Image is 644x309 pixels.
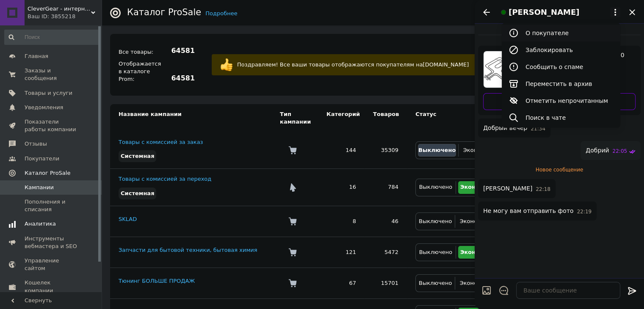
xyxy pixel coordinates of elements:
a: Товары с комиссией за заказ [119,139,203,145]
td: 35309 [365,132,407,169]
button: Отметить непрочитанным [502,92,620,109]
button: Поиск в чате [502,109,620,126]
div: Все товары: [116,46,163,58]
div: Поздравляем! Все ваши товары отображаются покупателям на [DOMAIN_NAME] [235,59,487,71]
span: Системная [121,153,154,159]
button: [PERSON_NAME] [498,7,620,18]
td: Тип кампании [280,104,318,132]
td: 5472 [365,237,407,268]
button: Эконом [461,144,487,157]
span: Новое сообщение [532,166,586,174]
span: 21:34 12.10.2025 [531,125,545,132]
span: Управление сайтом [25,257,78,272]
td: 144 [318,132,365,169]
button: Переместить в архив [502,75,620,92]
a: Оформить [483,93,636,110]
div: Отображается в каталоге Prom: [116,58,163,86]
button: Заблокировать [502,41,620,58]
span: Заказы и сообщения [25,67,78,82]
img: :+1: [220,58,233,71]
button: Выключено [418,277,453,290]
span: Отзывы [25,140,47,148]
span: [PERSON_NAME] [509,7,579,18]
td: 16 [318,169,365,206]
button: О покупателе [502,25,620,41]
div: Каталог ProSale [127,8,201,17]
td: Категорий [318,104,365,132]
button: Эконом [457,215,484,228]
button: Выключено [418,181,453,194]
input: Поиск [4,30,100,45]
span: Выключено [419,218,452,224]
span: 64581 [165,74,195,83]
span: Выключено [418,147,456,153]
span: Уведомления [25,104,63,111]
button: Эконом [458,246,486,259]
img: Комиссия за заказ [288,279,297,287]
span: Эконом [460,249,484,255]
td: 121 [318,237,365,268]
span: Эконом [460,184,484,190]
span: Выключено [419,249,452,255]
a: Подробнее [205,10,237,17]
img: Комиссия за заказ [288,146,297,154]
span: Главная [25,52,48,60]
button: Выключено [418,246,453,259]
span: Выключено [419,280,452,286]
span: Добрий [586,146,609,155]
span: 64581 [165,46,195,55]
span: Инструменты вебмастера и SEO [25,235,78,250]
button: Закрыть [627,7,637,17]
button: Эконом [457,277,484,290]
span: Эконом [460,280,481,286]
span: Товары и услуги [25,89,72,97]
td: 46 [365,206,407,237]
img: Комиссия за заказ [288,217,297,226]
span: Каталог ProSale [25,169,70,177]
div: Ваш ID: 3855218 [28,13,102,20]
button: Выключено [418,144,456,157]
img: 6665204627_w640_h640_ten-verhnij-gril.jpg [484,51,520,88]
span: CleverGear - интернет-магазин, запчасти к бытовой технике, бытовая химия, автоаксессуары [28,5,91,13]
a: SKLAD [119,216,137,222]
span: Добрый вечер [483,124,527,132]
span: [PERSON_NAME] [483,184,532,193]
td: 784 [365,169,407,206]
span: Пополнения и списания [25,198,78,213]
span: Аналитика [25,220,56,228]
button: Эконом [458,181,486,194]
img: Комиссия за переход [288,183,297,192]
a: Посмотреть товар [483,51,636,88]
td: Название кампании [110,104,280,132]
img: Комиссия за заказ [288,248,297,257]
td: 8 [318,206,365,237]
td: 15701 [365,268,407,298]
span: Эконом [460,218,481,224]
span: Не могу вам отправить фото [483,207,573,215]
td: 67 [318,268,365,298]
div: 12.10.2025 [478,30,641,39]
td: Товаров [365,104,407,132]
span: Кошелек компании [25,279,78,294]
a: Запчасти для бытовой техники, бытовая химия [119,247,257,253]
button: Сообщить о спаме [502,58,620,75]
span: Кампании [25,184,54,191]
span: Эконом [463,147,485,153]
button: Выключено [418,215,453,228]
a: Тюнинг БОЛЬШЕ ПРОДАЖ [119,278,195,284]
button: Назад [481,7,492,17]
button: Открыть шаблоны ответов [498,285,509,296]
span: 22:19 12.10.2025 [577,208,591,215]
span: Покупатели [25,155,59,163]
a: Товары с комиссией за переход [119,176,211,182]
span: Системная [121,190,154,196]
span: Выключено [419,184,452,190]
td: Статус [407,104,602,132]
span: 22:18 12.10.2025 [536,186,550,193]
span: 22:05 12.10.2025 [612,148,627,155]
span: Показатели работы компании [25,118,78,133]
